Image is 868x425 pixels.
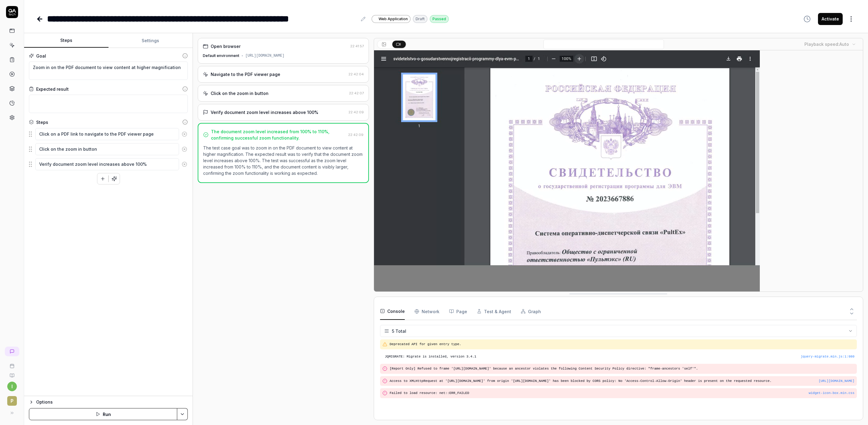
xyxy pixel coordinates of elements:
div: Suggestions [29,128,188,140]
pre: Failed to load resource: net::ERR_FAILED [390,391,854,396]
button: Graph [521,303,541,320]
span: Web Application [379,16,408,22]
pre: Access to XMLHttpRequest at '[URL][DOMAIN_NAME]' from origin '[URL][DOMAIN_NAME]' has been blocke... [390,379,819,384]
div: [URL][DOMAIN_NAME] [245,53,285,58]
div: The document zoom level increased from 100% to 110%, confirming successful zoom functionality. [211,128,346,141]
div: Default environment [203,53,239,58]
button: Activate [818,13,843,25]
a: Book a call with us [2,359,21,368]
div: Options [36,398,188,406]
div: Verify document zoom level increases above 100% [211,109,318,115]
button: Options [29,398,188,406]
button: jquery-migrate.min.js:1:980 [801,354,854,359]
div: Draft [413,15,427,23]
div: Expected result [36,86,69,92]
a: New conversation [5,347,19,356]
div: Suggestions [29,158,188,171]
div: Passed [430,15,449,23]
button: Test & Agent [477,303,511,320]
p: The test case goal was to zoom in on the PDF document to view content at higher magnification. Th... [203,145,363,176]
a: Web Application [372,15,410,23]
a: Documentation [2,368,21,378]
button: Remove step [179,143,190,155]
time: 22:42:09 [348,133,363,137]
pre: [Report Only] Refused to frame '[URL][DOMAIN_NAME]' because an ancestor violates the following Co... [390,366,854,371]
pre: JQMIGRATE: Migrate is installed, version 3.4.1 [385,354,854,359]
div: Click on the zoom in button [211,90,269,96]
div: Open browser [211,43,241,49]
button: Page [449,303,467,320]
div: jquery-migrate.min.js : 1 : 980 [801,354,854,359]
button: Remove step [179,158,190,170]
button: Run [29,408,177,420]
button: [URL][DOMAIN_NAME] [819,379,854,384]
button: P [2,391,21,407]
div: Navigate to the PDF viewer page [211,71,280,77]
div: Steps [36,119,48,125]
time: 22:42:09 [348,110,364,114]
button: Steps [24,33,108,48]
div: Goal [36,53,46,59]
pre: Deprecated API for given entry type. [390,342,854,347]
button: widget-icon-box.min.css [809,391,854,396]
time: 22:41:57 [350,44,364,48]
button: View version history [800,13,814,25]
button: Console [380,303,405,320]
time: 22:42:04 [348,72,364,76]
button: Network [414,303,439,320]
time: 22:42:07 [349,91,364,95]
div: Playback speed: [804,41,849,47]
button: Remove step [179,128,190,140]
button: Settings [108,33,193,48]
div: Suggestions [29,143,188,156]
span: P [7,396,17,406]
button: i [7,382,17,391]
